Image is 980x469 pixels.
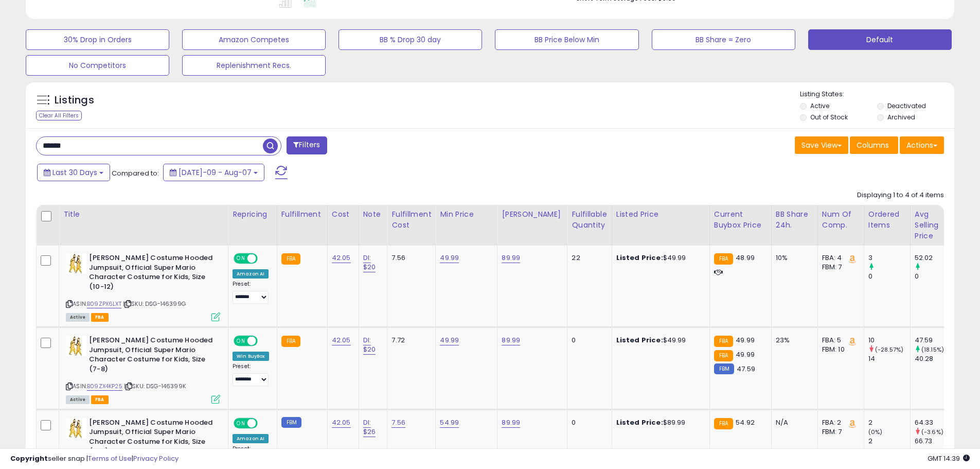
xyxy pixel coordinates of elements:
small: FBA [281,253,300,265]
button: Amazon Competes [182,29,326,50]
div: Cost [332,209,354,220]
div: $49.99 [616,253,702,263]
span: 2025-09-7 14:39 GMT [928,454,970,463]
a: 89.99 [502,418,520,428]
a: 54.99 [440,418,459,428]
div: Listed Price [616,209,705,220]
div: Amazon AI [233,269,269,279]
div: FBA: 4 [822,253,856,263]
span: ON [235,254,247,263]
a: 42.05 [332,418,351,428]
span: | SKU: DSG-146399K [124,382,186,390]
div: 40.28 [915,354,956,363]
div: $89.99 [616,418,702,427]
button: Filters [287,136,327,154]
small: (18.15%) [921,345,944,354]
div: N/A [776,418,810,427]
img: 41s3VvAjCRL._SL40_.jpg [66,418,86,439]
div: 0 [572,418,603,427]
small: FBM [714,363,734,374]
div: Fulfillment Cost [391,209,431,231]
img: 41s3VvAjCRL._SL40_.jpg [66,253,86,274]
span: Last 30 Days [52,167,97,178]
label: Out of Stock [810,113,848,121]
label: Archived [887,113,915,121]
div: Amazon AI [233,434,269,443]
img: 41s3VvAjCRL._SL40_.jpg [66,336,86,356]
div: Num of Comp. [822,209,860,231]
div: [PERSON_NAME] [502,209,563,220]
div: 0 [572,336,603,345]
span: 49.99 [736,350,755,359]
button: No Competitors [26,55,169,76]
button: Actions [900,136,944,154]
button: Last 30 Days [37,164,110,181]
a: 42.05 [332,253,351,263]
a: B09ZX4KP25 [87,382,122,391]
div: 22 [572,253,603,263]
div: Preset: [233,363,269,386]
div: FBA: 5 [822,336,856,345]
div: 64.33 [915,418,956,427]
div: Repricing [233,209,273,220]
label: Active [810,101,829,110]
a: 49.99 [440,253,459,263]
a: 42.05 [332,335,351,345]
div: 0 [868,272,910,281]
div: ASIN: [66,336,220,403]
span: All listings currently available for purchase on Amazon [66,395,90,404]
small: (0%) [868,428,883,436]
div: Win BuyBox [233,352,269,361]
button: BB % Drop 30 day [338,29,482,50]
button: BB Share = Zero [652,29,795,50]
div: Fulfillable Quantity [572,209,607,231]
button: Replenishment Recs. [182,55,326,76]
div: Ordered Items [868,209,906,231]
button: Default [808,29,952,50]
h5: Listings [55,93,94,108]
span: 48.99 [736,253,755,263]
b: [PERSON_NAME] Costume Hooded Jumpsuit, Official Super Mario Character Costume for Kids, Size (4-6) [89,418,214,459]
div: FBM: 7 [822,427,856,437]
a: Privacy Policy [133,454,179,463]
strong: Copyright [10,454,48,463]
span: ON [235,337,247,345]
button: Save View [795,136,848,154]
span: Columns [857,140,889,150]
label: Deactivated [887,101,926,110]
div: Avg Selling Price [915,209,952,241]
span: ON [235,419,247,428]
div: 23% [776,336,810,345]
div: 47.59 [915,336,956,345]
span: OFF [256,254,273,263]
b: Listed Price: [616,335,663,345]
div: 2 [868,437,910,446]
div: 7.72 [391,336,427,345]
a: DI: $20 [363,335,376,355]
div: seller snap | | [10,454,179,464]
small: (-28.57%) [875,345,903,354]
span: [DATE]-09 - Aug-07 [179,167,252,178]
div: Note [363,209,383,220]
div: FBM: 10 [822,345,856,354]
small: FBA [281,336,300,347]
a: DI: $20 [363,253,376,272]
span: OFF [256,337,273,345]
div: Title [63,209,224,220]
button: 30% Drop in Orders [26,29,169,50]
small: FBA [714,350,733,361]
small: (-3.6%) [921,428,943,436]
div: Fulfillment [281,209,323,220]
b: [PERSON_NAME] Costume Hooded Jumpsuit, Official Super Mario Character Costume for Kids, Size (7-8) [89,336,214,376]
span: FBA [91,313,109,322]
div: BB Share 24h. [776,209,813,231]
a: 49.99 [440,335,459,345]
div: FBA: 2 [822,418,856,427]
div: 10 [868,336,910,345]
b: Listed Price: [616,253,663,263]
a: Terms of Use [88,454,132,463]
a: 89.99 [502,253,520,263]
span: 54.92 [736,418,755,427]
div: FBM: 7 [822,263,856,272]
small: FBA [714,336,733,347]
